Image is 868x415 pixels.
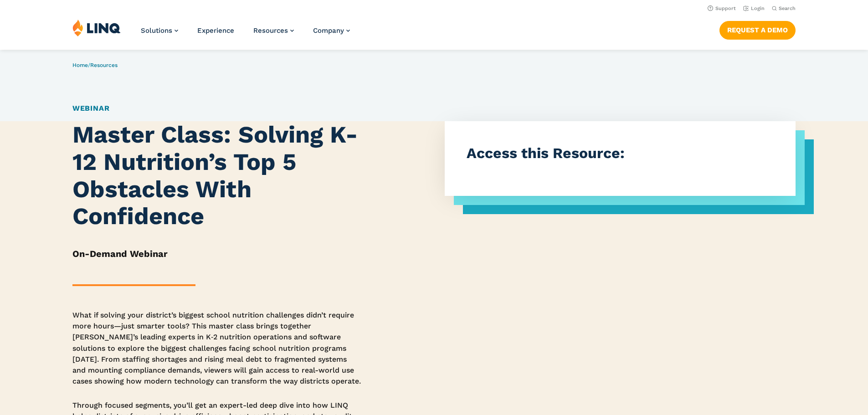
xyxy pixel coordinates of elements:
[72,121,361,230] h1: Master Class: Solving K-12 Nutrition’s Top 5 Obstacles With Confidence
[467,144,625,162] strong: Access this Resource:
[141,26,178,35] a: Solutions
[72,247,361,261] h5: On-Demand Webinar
[72,19,121,36] img: LINQ | K‑12 Software
[253,26,294,35] a: Resources
[141,26,172,35] span: Solutions
[72,62,88,68] a: Home
[719,21,796,39] a: Request a Demo
[72,104,110,113] a: Webinar
[72,62,118,68] span: /
[72,310,361,387] p: What if solving your district’s biggest school nutrition challenges didn’t require more hours—jus...
[141,19,350,49] nav: Primary Navigation
[253,26,288,35] span: Resources
[772,5,796,12] button: Open Search Bar
[313,26,344,35] span: Company
[719,19,796,39] nav: Button Navigation
[708,5,736,11] a: Support
[90,62,118,68] a: Resources
[197,26,234,35] a: Experience
[779,5,796,11] span: Search
[743,5,765,11] a: Login
[313,26,350,35] a: Company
